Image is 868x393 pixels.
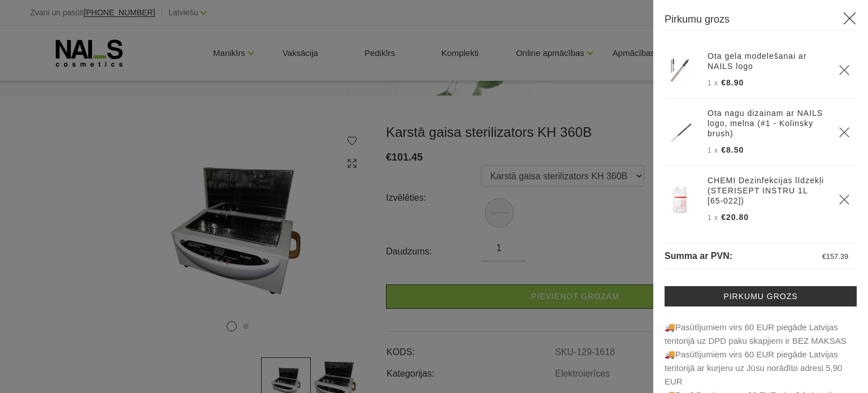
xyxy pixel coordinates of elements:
a: Delete [839,194,850,205]
span: 1 x [708,146,718,154]
span: 1 x [708,79,718,87]
span: €8.90 [721,78,744,87]
a: Ota gela modelešanai ar NAILS logo [708,51,825,71]
a: Delete [839,64,850,76]
h3: Pirkumu grozs [665,11,857,31]
span: €8.50 [721,145,744,154]
span: € [822,252,826,261]
span: 1 x [708,214,718,222]
a: CHEMI Dezinfekcijas līdzekļi (STERISEPT INSTRU 1L [65-022]) [708,175,825,206]
span: 157.39 [826,252,848,261]
a: Delete [839,127,850,138]
span: Summa ar PVN: [665,251,732,261]
a: Pirkumu grozs [665,286,857,306]
span: €20.80 [721,213,749,222]
a: Ota nagu dizainam ar NAILS logo, melna (#1 - Kolinsky brush) [708,108,825,139]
